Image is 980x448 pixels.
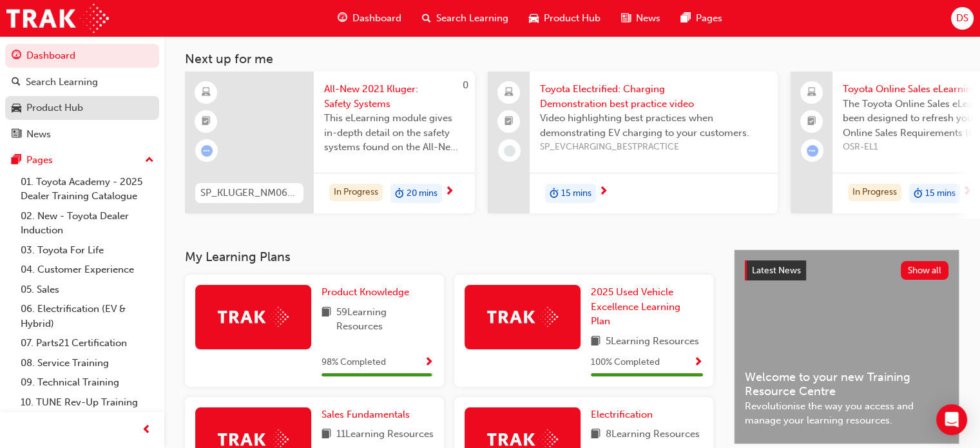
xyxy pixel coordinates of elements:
a: 08. Service Training [15,353,159,373]
div: In Progress [848,184,901,201]
div: Pages [26,153,53,168]
a: news-iconNews [611,5,671,32]
a: search-iconSearch Learning [412,5,519,32]
span: Product Knowledge [322,286,409,298]
a: guage-iconDashboard [327,5,412,32]
span: car-icon [12,102,21,114]
span: news-icon [12,129,21,141]
img: Trak [218,307,289,327]
span: guage-icon [338,10,347,26]
span: pages-icon [681,10,691,26]
a: Latest NewsShow allWelcome to your new Training Resource CentreRevolutionise the way you access a... [734,249,959,444]
span: booktick-icon [202,113,211,130]
button: DS [951,7,974,30]
span: booktick-icon [504,113,514,130]
a: 07. Parts21 Certification [15,333,159,353]
a: Sales Fundamentals [322,407,415,422]
span: search-icon [12,77,21,88]
span: book-icon [322,427,331,443]
span: This eLearning module gives in-depth detail on the safety systems found on the All-New 2021 Kluger. [324,111,465,155]
span: 8 Learning Resources [606,427,700,443]
div: Open Intercom Messenger [936,404,967,435]
a: Search Learning [5,70,159,94]
span: All-New 2021 Kluger: Safety Systems [324,82,465,111]
img: Trak [487,307,558,327]
span: booktick-icon [807,113,816,130]
span: search-icon [422,10,431,26]
span: learningResourceType_ELEARNING-icon [202,84,211,101]
span: 2025 Used Vehicle Excellence Learning Plan [591,286,680,327]
span: up-icon [145,152,154,169]
button: Show Progress [693,355,703,371]
span: Electrification [591,409,653,420]
button: DashboardSearch LearningProduct HubNews [5,41,159,148]
a: 01. Toyota Academy - 2025 Dealer Training Catalogue [15,172,159,206]
span: Latest News [752,265,801,276]
a: 06. Electrification (EV & Hybrid) [15,299,159,333]
a: car-iconProduct Hub [519,5,611,32]
a: Product Knowledge [322,285,414,300]
div: Product Hub [26,101,83,115]
span: duration-icon [550,185,559,202]
a: 10. TUNE Rev-Up Training [15,393,159,413]
a: Product Hub [5,96,159,120]
span: book-icon [591,334,600,350]
a: Latest NewsShow all [745,260,948,281]
span: DS [956,11,968,26]
span: Video highlighting best practices when demonstrating EV charging to your customers. [540,111,767,140]
h3: Next up for me [164,52,980,66]
span: Show Progress [424,357,434,369]
span: 98 % Completed [322,355,386,370]
span: 11 Learning Resources [336,427,434,443]
span: 0 [463,79,468,91]
span: 15 mins [561,186,591,201]
span: 20 mins [407,186,437,201]
button: Pages [5,148,159,172]
span: next-icon [445,186,454,198]
div: In Progress [329,184,383,201]
span: car-icon [529,10,539,26]
button: Show all [901,261,949,280]
a: Dashboard [5,44,159,68]
span: book-icon [322,305,331,334]
span: book-icon [591,427,600,443]
a: 0SP_KLUGER_NM0621_EL04All-New 2021 Kluger: Safety SystemsThis eLearning module gives in-depth det... [185,72,475,213]
span: Revolutionise the way you access and manage your learning resources. [745,399,948,428]
a: 04. Customer Experience [15,260,159,280]
a: 03. Toyota For Life [15,240,159,260]
span: laptop-icon [504,84,514,101]
a: 05. Sales [15,280,159,300]
a: 02. New - Toyota Dealer Induction [15,206,159,240]
a: Electrification [591,407,658,422]
span: 5 Learning Resources [606,334,699,350]
span: Welcome to your new Training Resource Centre [745,370,948,399]
span: SP_KLUGER_NM0621_EL04 [200,186,298,200]
span: news-icon [621,10,631,26]
span: Product Hub [544,11,600,26]
img: Trak [6,4,109,33]
button: Show Progress [424,355,434,371]
span: Show Progress [693,357,703,369]
span: 59 Learning Resources [336,305,434,334]
span: duration-icon [914,185,923,202]
span: learningRecordVerb_ATTEMPT-icon [807,145,818,157]
span: prev-icon [142,422,151,438]
span: duration-icon [395,185,404,202]
span: SP_EVCHARGING_BESTPRACTICE [540,140,767,155]
span: guage-icon [12,50,21,62]
span: 15 mins [925,186,956,201]
span: Dashboard [352,11,401,26]
a: pages-iconPages [671,5,733,32]
span: Search Learning [436,11,508,26]
h3: My Learning Plans [185,249,713,264]
span: pages-icon [12,155,21,166]
a: News [5,122,159,146]
a: 09. Technical Training [15,373,159,393]
span: Sales Fundamentals [322,409,410,420]
span: Toyota Electrified: Charging Demonstration best practice video [540,82,767,111]
span: News [636,11,660,26]
span: next-icon [599,186,608,198]
a: Toyota Electrified: Charging Demonstration best practice videoVideo highlighting best practices w... [488,72,778,213]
